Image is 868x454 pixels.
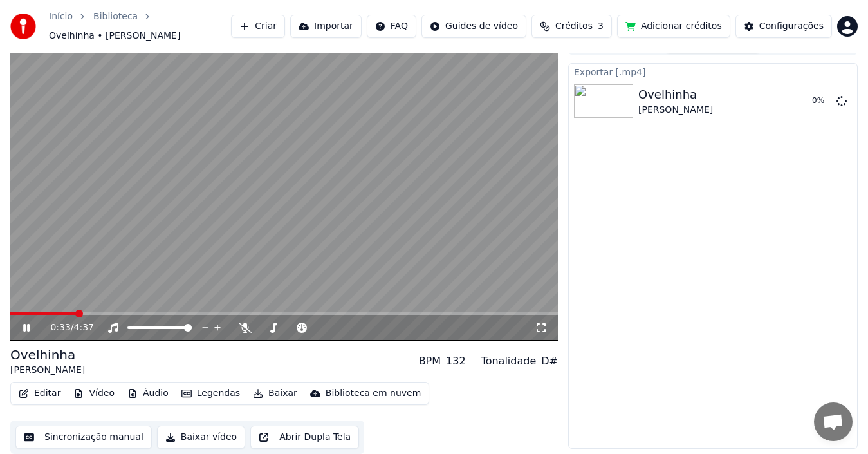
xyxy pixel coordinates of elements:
button: Baixar [248,384,302,402]
button: Créditos3 [531,15,612,38]
button: Criar [231,15,285,38]
span: 3 [598,20,604,33]
div: [PERSON_NAME] [638,104,713,117]
div: Ovelhinha [10,346,85,364]
button: Baixar vídeo [157,426,245,449]
button: Vídeo [68,384,120,402]
div: 132 [446,354,466,369]
button: Importar [290,15,362,38]
a: Início [49,10,73,23]
a: Biblioteca [93,10,138,23]
button: Abrir Dupla Tela [250,426,359,449]
button: Áudio [122,384,174,402]
div: Configurações [759,20,824,33]
nav: breadcrumb [49,10,231,43]
span: 4:37 [74,321,94,334]
button: FAQ [367,15,416,38]
button: Editar [14,384,66,402]
div: / [50,321,81,334]
div: Biblioteca em nuvem [326,387,421,400]
button: Guides de vídeo [421,15,526,38]
span: Créditos [555,20,593,33]
button: Configurações [735,15,832,38]
span: 0:33 [50,321,70,334]
div: Ovelhinha [638,86,713,104]
div: D# [541,354,558,369]
img: youka [10,14,36,39]
div: 0 % [812,96,831,106]
button: Adicionar créditos [617,15,730,38]
button: Sincronização manual [15,426,152,449]
div: Tonalidade [481,354,537,369]
div: [PERSON_NAME] [10,364,85,377]
span: Ovelhinha • [PERSON_NAME] [49,30,180,43]
div: Exportar [.mp4] [569,64,857,79]
div: Bate-papo aberto [814,402,853,441]
button: Legendas [176,384,245,402]
div: BPM [419,354,441,369]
